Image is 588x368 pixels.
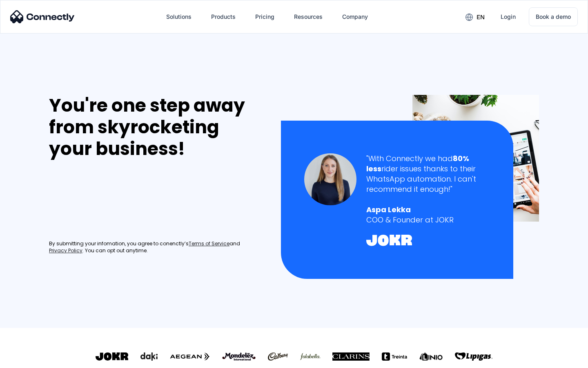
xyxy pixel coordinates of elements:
div: By submitting your infomation, you agree to conenctly’s and . You can opt out anytime. [49,240,264,254]
div: Resources [287,7,329,27]
div: Solutions [160,7,198,27]
div: "With Connectly we had rider issues thanks to their WhatsApp automation. I can't recommend it eno... [366,153,490,195]
div: Company [342,11,368,22]
div: Pricing [255,11,274,22]
iframe: Form 0 [49,169,171,231]
a: Pricing [249,7,281,27]
img: Connectly Logo [10,10,75,23]
div: Products [205,7,242,27]
strong: Aspa Lekka [366,204,411,215]
strong: 80% less [366,153,469,174]
div: Solutions [166,11,192,22]
ul: Language list [16,354,49,365]
aside: Language selected: English [8,354,49,365]
a: Book a demo [529,7,578,26]
div: You're one step away from skyrocketing your business! [49,95,264,159]
div: en [477,11,485,23]
div: Company [336,7,374,27]
a: Terms of Service [189,240,229,247]
div: en [459,11,491,23]
a: Privacy Policy [49,247,82,254]
a: Login [494,7,522,27]
div: Resources [294,11,323,22]
div: Products [211,11,236,22]
div: COO & Founder at JOKR [366,215,490,225]
div: Login [501,11,516,22]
